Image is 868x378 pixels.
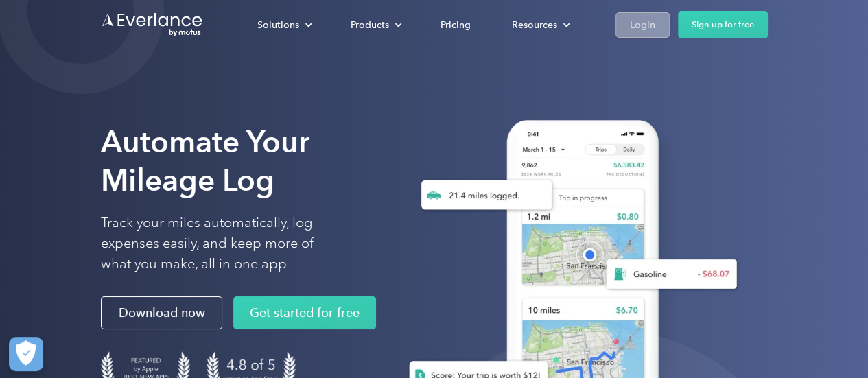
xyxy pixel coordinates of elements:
div: Products [351,16,389,33]
button: Cookies Settings [9,337,43,371]
div: Solutions [257,16,299,33]
a: Login [615,12,670,37]
div: Products [337,12,413,36]
div: Resources [512,16,557,33]
a: Sign up for free [678,11,768,38]
a: Download now [101,296,222,329]
div: Login [630,16,655,33]
a: Pricing [427,12,484,36]
p: Track your miles automatically, log expenses easily, and keep more of what you make, all in one app [101,213,346,274]
strong: Automate Your Mileage Log [101,123,309,198]
a: Get started for free [233,296,376,329]
a: Go to homepage [101,12,204,38]
div: Pricing [441,16,471,33]
div: Resources [498,12,581,36]
div: Solutions [244,12,323,36]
